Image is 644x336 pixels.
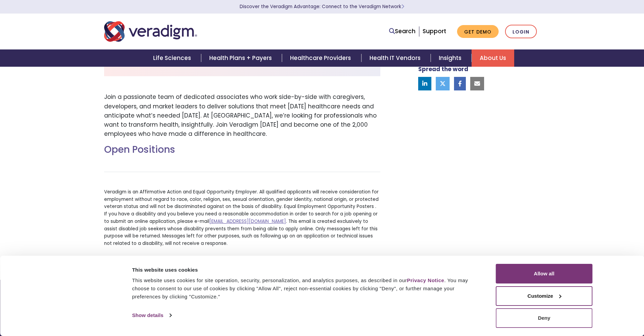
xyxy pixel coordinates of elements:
[423,27,446,35] a: Support
[389,27,415,36] a: Search
[496,264,593,283] button: Allow all
[431,49,472,67] a: Insights
[361,49,431,67] a: Health IT Vendors
[132,266,481,274] div: This website uses cookies
[472,49,514,67] a: About Us
[104,92,380,139] p: Join a passionate team of dedicated associates who work side-by-side with caregivers, developers,...
[418,65,468,73] strong: Spread the word
[496,286,593,306] button: Customize
[407,277,444,283] a: Privacy Notice
[457,25,499,38] a: Get Demo
[282,49,361,67] a: Healthcare Providers
[132,276,481,301] div: This website uses cookies for site operation, security, personalization, and analytics purposes, ...
[401,3,404,10] span: Learn More
[145,49,201,67] a: Life Sciences
[496,308,593,328] button: Deny
[104,144,380,155] h2: Open Positions
[104,188,380,247] p: Veradigm is an Affirmative Action and Equal Opportunity Employer. All qualified applicants will r...
[505,25,537,39] a: Login
[104,20,197,43] img: Veradigm logo
[132,310,171,320] a: Show details
[209,218,286,225] a: [EMAIL_ADDRESS][DOMAIN_NAME]
[201,49,282,67] a: Health Plans + Payers
[240,3,404,10] a: Discover the Veradigm Advantage: Connect to the Veradigm NetworkLearn More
